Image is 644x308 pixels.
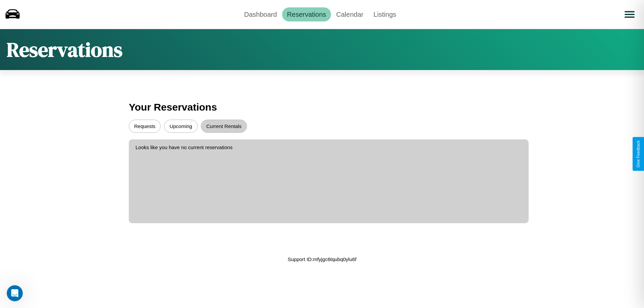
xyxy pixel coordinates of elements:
p: Support ID: mfyjgc6tqubq0ylu6f [287,255,356,264]
p: Looks like you have no current reservations [136,143,522,152]
a: Calendar [331,7,368,21]
a: Reservations [282,7,331,21]
h1: Reservations [7,36,122,63]
iframe: Intercom live chat [7,285,23,301]
button: Upcoming [164,120,198,133]
div: Give Feedback [636,140,641,168]
a: Dashboard [239,7,282,21]
button: Current Rentals [201,120,247,133]
h3: Your Reservations [129,98,515,116]
button: Open menu [620,5,639,24]
button: Requests [129,120,161,133]
a: Listings [368,7,401,21]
